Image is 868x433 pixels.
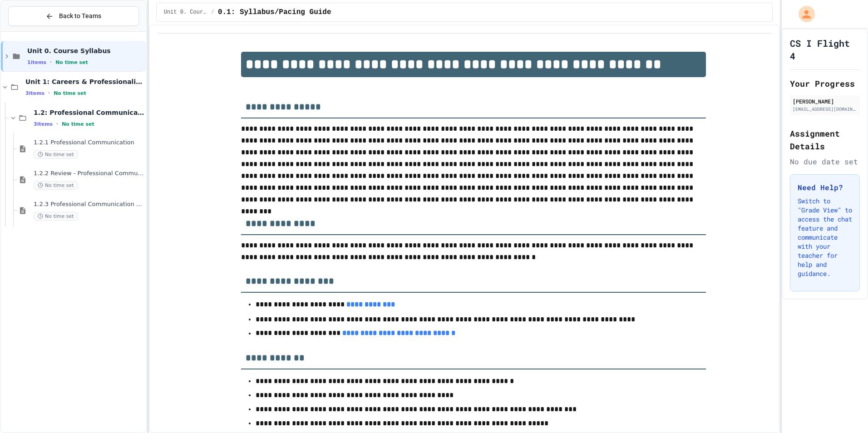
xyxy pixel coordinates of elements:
[48,89,50,97] span: •
[27,47,144,55] span: Unit 0. Course Syllabus
[790,156,860,167] div: No due date set
[62,121,94,127] span: No time set
[790,127,860,153] h2: Assignment Details
[56,120,58,128] span: •
[34,121,53,127] span: 3 items
[790,77,860,90] h2: Your Progress
[34,108,144,117] span: 1.2: Professional Communication
[34,170,144,177] span: 1.2.2 Review - Professional Communication
[211,9,214,16] span: /
[793,97,857,105] div: [PERSON_NAME]
[27,59,46,65] span: 1 items
[59,11,101,21] span: Back to Teams
[798,197,852,278] p: Switch to "Grade View" to access the chat feature and communicate with your teacher for help and ...
[798,182,852,193] h3: Need Help?
[164,9,207,16] span: Unit 0. Course Syllabus
[55,59,88,65] span: No time set
[50,59,52,66] span: •
[790,37,860,62] h1: CS I Flight 4
[34,150,78,159] span: No time set
[25,78,144,86] span: Unit 1: Careers & Professionalism
[218,7,331,18] span: 0.1: Syllabus/Pacing Guide
[34,212,78,221] span: No time set
[54,90,86,96] span: No time set
[34,201,144,208] span: 1.2.3 Professional Communication Challenge
[793,106,857,113] div: [EMAIL_ADDRESS][DOMAIN_NAME]
[34,181,78,190] span: No time set
[34,139,144,147] span: 1.2.1 Professional Communication
[25,90,44,96] span: 3 items
[789,4,817,25] div: My Account
[8,6,139,26] button: Back to Teams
